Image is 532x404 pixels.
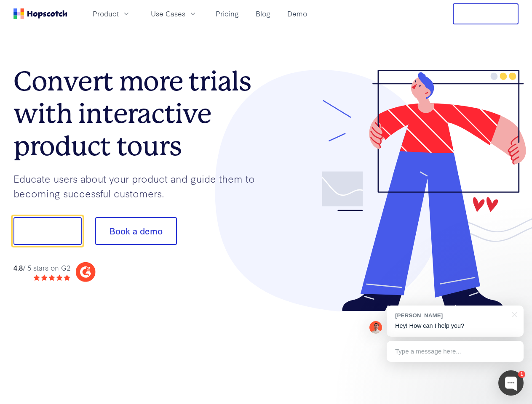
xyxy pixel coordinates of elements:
img: Mark Spera [369,321,382,334]
button: Free Trial [453,3,519,24]
button: Product [88,7,136,21]
span: Product [93,8,119,19]
a: Blog [252,7,274,21]
button: Use Cases [146,7,202,21]
button: Show me! [13,217,82,245]
div: / 5 stars on G2 [13,263,70,273]
h1: Convert more trials with interactive product tours [13,65,266,162]
button: Book a demo [95,217,177,245]
div: 1 [518,371,525,378]
p: Educate users about your product and guide them to becoming successful customers. [13,171,266,200]
strong: 4.8 [13,263,23,272]
a: Pricing [212,7,242,21]
span: Use Cases [151,8,185,19]
a: Demo [284,7,310,21]
div: Type a message here... [387,341,524,362]
a: Home [13,8,67,19]
p: Hey! How can I help you? [395,322,515,330]
div: [PERSON_NAME] [395,311,507,319]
